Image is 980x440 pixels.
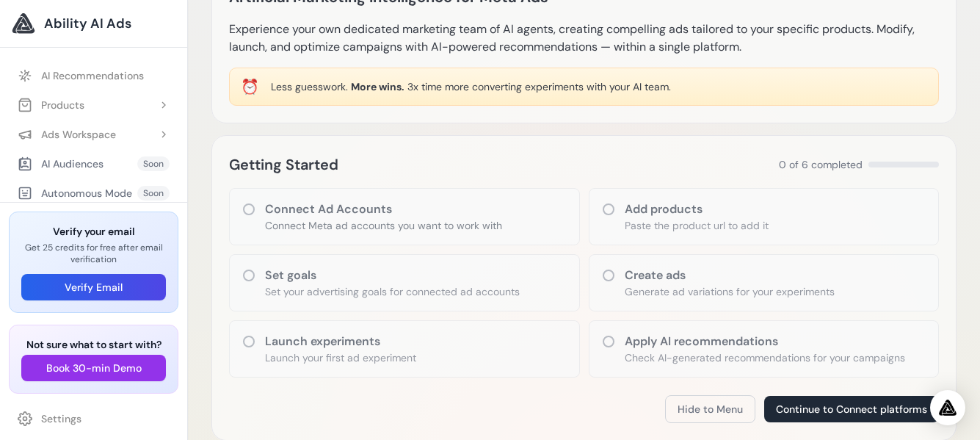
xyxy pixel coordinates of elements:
button: Book 30-min Demo [21,355,166,381]
div: Open Intercom Messenger [930,390,965,425]
div: Autonomous Mode [18,186,132,201]
span: Soon [137,186,170,201]
span: Soon [137,156,170,171]
h3: Verify your email [21,224,166,239]
a: Settings [9,405,178,432]
p: Get 25 credits for free after email verification [21,242,166,265]
span: Less guesswork. [271,80,348,93]
h3: Connect Ad Accounts [265,201,502,218]
p: Experience your own dedicated marketing team of AI agents, creating compelling ads tailored to yo... [229,21,939,56]
div: Products [18,98,84,112]
p: Set your advertising goals for connected ad accounts [265,284,520,299]
h2: Getting Started [229,153,338,176]
span: More wins. [351,80,404,93]
p: Generate ad variations for your experiments [625,284,835,299]
a: AI Recommendations [9,62,178,89]
div: Ads Workspace [18,127,116,142]
span: 3x time more converting experiments with your AI team. [407,80,671,93]
button: Products [9,92,178,118]
p: Paste the product url to add it [625,218,769,233]
span: Ability AI Ads [44,13,131,34]
a: Ability AI Ads [12,12,175,35]
button: Continue to Connect platforms [764,396,939,422]
button: Hide to Menu [665,395,755,423]
h3: Add products [625,201,769,218]
h3: Create ads [625,267,835,284]
p: Check AI-generated recommendations for your campaigns [625,350,905,365]
button: Ads Workspace [9,121,178,148]
p: Launch your first ad experiment [265,350,416,365]
h3: Set goals [265,267,520,284]
h3: Launch experiments [265,333,416,350]
span: 0 of 6 completed [779,157,863,172]
h3: Apply AI recommendations [625,333,905,350]
p: Connect Meta ad accounts you want to work with [265,218,502,233]
div: ⏰ [241,76,259,97]
button: Verify Email [21,274,166,300]
h3: Not sure what to start with? [21,337,166,352]
div: AI Audiences [18,156,104,171]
